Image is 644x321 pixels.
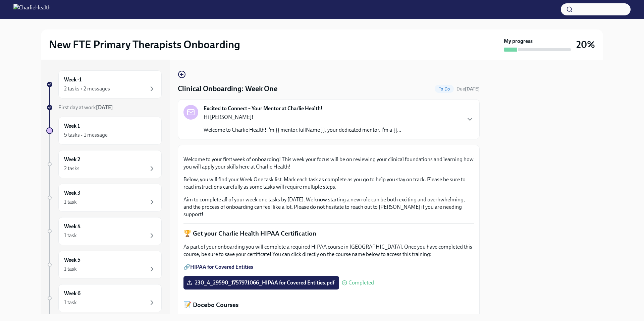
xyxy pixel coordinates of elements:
h4: Clinical Onboarding: Week One [178,84,277,94]
h6: Week 6 [64,290,80,297]
span: To Do [435,86,454,91]
p: 📝 Docebo Courses [183,301,474,309]
div: 1 task [64,265,77,273]
p: Below, you will find your Week One task list. Mark each task as complete as you go to help you st... [183,176,474,191]
label: 230_4_29590_1757971066_HIPAA for Covered Entities.pdf [183,276,339,290]
span: Due [457,86,480,92]
p: Aim to complete all of your week one tasks by [DATE]. We know starting a new role can be both exc... [183,196,474,218]
strong: My progress [504,38,533,45]
a: Week 22 tasks [46,150,162,178]
h6: Week 3 [64,189,80,197]
a: Week 61 task [46,284,162,312]
span: First day at work [58,104,113,111]
strong: Excited to Connect – Your Mentor at Charlie Health! [204,105,323,112]
p: 🔗 [183,263,474,271]
strong: [DATE] [465,86,480,92]
img: CharlieHealth [13,4,51,15]
div: 1 task [64,299,77,306]
h6: Week 5 [64,256,80,264]
a: Week -12 tasks • 2 messages [46,70,162,99]
div: 2 tasks [64,165,79,172]
p: Hi [PERSON_NAME]! [204,114,401,121]
a: Week 31 task [46,184,162,212]
div: 1 task [64,198,77,206]
h3: 20% [576,39,595,51]
a: Week 51 task [46,251,162,279]
h6: Week 2 [64,156,80,163]
div: 2 tasks • 2 messages [64,85,110,92]
h6: Week -1 [64,76,82,83]
a: First day at work[DATE] [46,104,162,111]
div: 1 task [64,232,77,239]
strong: [DATE] [96,104,113,111]
span: 230_4_29590_1757971066_HIPAA for Covered Entities.pdf [188,279,334,286]
p: Welcome to Charlie Health! I’m {{ mentor.fullName }}, your dedicated mentor. I’m a {{... [204,126,401,134]
a: Week 15 tasks • 1 message [46,117,162,145]
h6: Week 4 [64,223,80,230]
span: September 21st, 2025 10:00 [457,86,480,92]
h2: New FTE Primary Therapists Onboarding [49,38,240,51]
div: 5 tasks • 1 message [64,131,108,139]
p: As part of your onboarding you will complete a required HIPAA course in [GEOGRAPHIC_DATA]. Once y... [183,243,474,258]
a: Week 41 task [46,217,162,245]
p: Welcome to your first week of onboarding! This week your focus will be on reviewing your clinical... [183,156,474,171]
p: 🏆 Get your Charlie Health HIPAA Certification [183,229,474,238]
h6: Week 1 [64,122,80,130]
a: HIPAA for Covered Entities [190,264,253,270]
span: Completed [348,280,374,285]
